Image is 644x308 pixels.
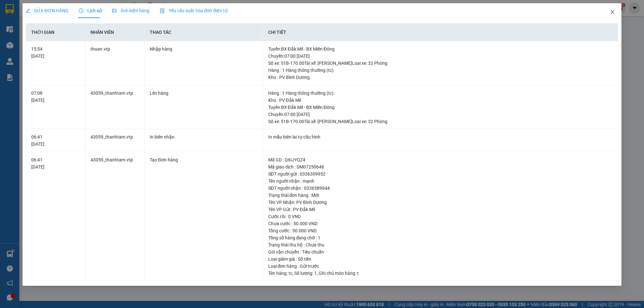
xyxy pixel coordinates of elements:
[268,178,613,185] div: Tên người nhận : mạnh
[85,24,145,41] th: Nhân viên
[85,129,145,152] td: 43059_thanhtam.vtp
[268,270,613,277] div: Tên hàng: , Số lượng: , Ghi chú món hàng:
[268,248,613,255] div: Gói vận chuyển : Tiêu chuẩn
[31,156,80,170] div: 06:41 [DATE]
[610,9,615,14] span: close
[268,199,613,206] div: Tên VP Nhận: PV Bình Dương
[26,8,69,13] span: SỬA ĐƠN HÀNG
[150,156,258,163] div: Tạo Đơn hàng
[268,213,613,220] div: Cước rồi : 0 VND
[268,133,613,140] div: In mẫu biên lai tự cấu hình
[268,104,613,125] div: Tuyến : BX Đắk Mil - BX Miền Đông Chuyến: 07:00 [DATE] Số xe: 51B-170.00 Tài xế: [PERSON_NAME] Lo...
[314,271,317,276] span: 1
[268,255,613,263] div: Loại giảm giá : Số tiền
[268,234,613,241] div: Tổng số hàng đang chờ : 1
[85,152,145,281] td: 43059_thanhtam.vtp
[268,263,613,270] div: Loại đơn hàng : Gửi trước
[268,192,613,199] div: Trạng thái đơn hàng : Mới
[268,170,613,178] div: SĐT người gửi : 0336309952
[112,8,149,13] span: Ảnh kiện hàng
[268,67,613,74] div: Hàng : 1 Hàng thông thường (tc)
[79,8,102,13] span: Lịch sử
[85,85,145,130] td: 43059_thanhtam.vtp
[160,8,165,14] img: icon
[150,90,258,97] div: Lên hàng
[31,45,80,60] div: 15:54 [DATE]
[268,206,613,213] div: Tên VP Gửi : PV Đắk Mil
[268,97,613,104] div: Kho : PV Đắk Mil
[268,185,613,192] div: SĐT người nhận : 0336589944
[31,133,80,148] div: 06:41 [DATE]
[26,8,30,13] span: edit
[268,241,613,248] div: Trạng thái thu hộ : Chưa thu
[268,45,613,67] div: Tuyến : BX Đắk Mil - BX Miền Đông Chuyến: 07:00 [DATE] Số xe: 51B-170.00 Tài xế: [PERSON_NAME] Lo...
[263,24,618,41] th: Chi tiết
[31,90,80,104] div: 07:08 [DATE]
[160,8,228,13] span: Yêu cầu xuất hóa đơn điện tử
[26,24,85,41] th: Thời gian
[145,24,263,41] th: Thao tác
[268,156,613,163] div: Mã GD : Q6IJYQZ4
[268,74,613,81] div: Kho : PV Bình Dương
[357,271,359,276] span: t
[289,271,292,276] span: tc
[112,8,117,13] span: picture
[268,163,613,170] div: Mã giao dịch : DM07250648
[268,90,613,97] div: Hàng : 1 Hàng thông thường (tc)
[79,8,83,13] span: clock-circle
[268,227,613,234] div: Tổng cước : 50.000 VND
[85,41,145,85] td: thuan.vtp
[150,133,258,140] div: In biên nhận
[268,220,613,227] div: Chưa cước : 50.000 VND
[603,3,621,21] button: Close
[150,45,258,53] div: Nhập hàng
